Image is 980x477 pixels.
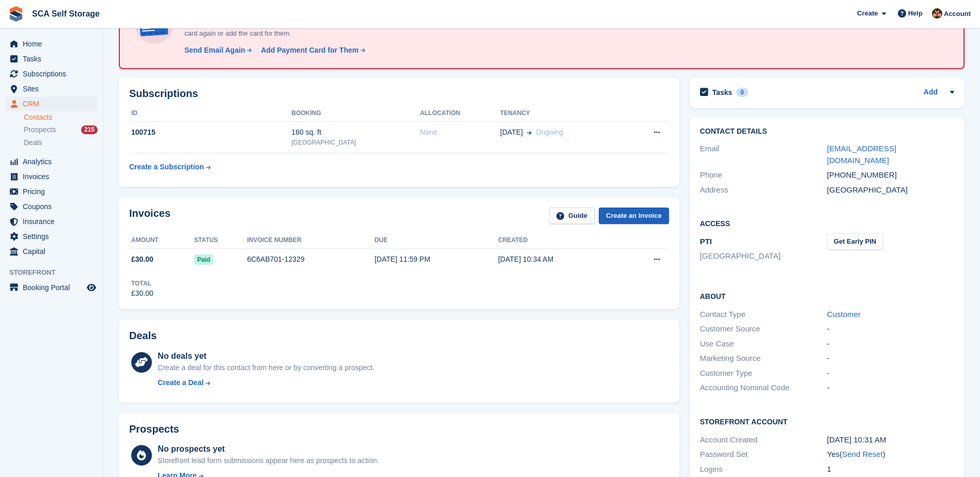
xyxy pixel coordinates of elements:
a: Preview store [85,281,98,294]
div: Logins [700,464,827,475]
span: Subscriptions [23,67,85,81]
th: Due [375,232,498,249]
div: [PHONE_NUMBER] [827,169,954,181]
div: - [827,368,954,379]
a: Deals [24,137,98,148]
a: menu [5,229,98,244]
div: - [827,382,954,394]
div: Marketing Source [700,353,827,364]
span: Help [908,8,923,19]
div: Customer Type [700,368,827,379]
a: Customer [827,310,861,319]
span: Coupons [23,199,85,214]
div: 100715 [129,127,291,138]
th: Allocation [420,105,500,122]
th: Status [194,232,247,249]
h2: Access [700,218,954,228]
span: Capital [23,244,85,259]
th: Invoice number [247,232,375,249]
img: stora-icon-8386f47178a22dfd0bd8f6a31ec36ba5ce8667c1dd55bd0f319d3a0aa187defe.svg [8,6,24,22]
span: Storefront [9,267,103,278]
h2: Deals [129,330,157,342]
a: menu [5,184,98,199]
p: This contact created their account but did not add their payment card via the customer portal. Se... [180,19,542,39]
div: [DATE] 10:31 AM [827,434,954,446]
a: [EMAIL_ADDRESS][DOMAIN_NAME] [827,144,896,165]
h2: Tasks [712,88,733,97]
a: SCA Self Storage [28,5,104,22]
th: Created [498,232,621,249]
a: Prospects 215 [24,124,98,135]
div: Account Created [700,434,827,446]
div: £30.00 [131,288,153,299]
div: Password Set [700,449,827,460]
div: [GEOGRAPHIC_DATA] [827,184,954,196]
a: Guide [549,208,595,225]
th: ID [129,105,291,122]
a: menu [5,52,98,66]
h2: Subscriptions [129,88,669,100]
div: - [827,338,954,350]
a: menu [5,37,98,51]
span: Sites [23,82,85,96]
div: [DATE] 10:34 AM [498,254,621,265]
span: PTI [700,237,712,246]
span: Analytics [23,154,85,169]
span: Prospects [24,125,56,135]
a: Send Reset [842,450,882,458]
a: menu [5,169,98,184]
h2: About [700,291,954,301]
a: menu [5,67,98,81]
span: Booking Portal [23,280,85,295]
th: Amount [129,232,194,249]
div: 0 [736,88,748,97]
div: None [420,127,500,138]
span: Home [23,37,85,51]
div: Use Case [700,338,827,350]
div: [DATE] 11:59 PM [375,254,498,265]
span: Create [857,8,878,19]
div: Address [700,184,827,196]
span: Tasks [23,52,85,66]
div: No prospects yet [158,443,379,455]
h2: Contact Details [700,128,954,136]
button: Get Early PIN [827,233,883,250]
span: Pricing [23,184,85,199]
img: Sarah Race [932,8,942,19]
div: Yes [827,449,954,460]
div: 215 [81,125,98,134]
div: Storefront lead form submissions appear here as prospects to action. [158,455,379,466]
h2: Prospects [129,423,179,435]
a: menu [5,280,98,295]
div: Send Email Again [184,45,245,56]
span: Ongoing [536,128,563,136]
th: Tenancy [500,105,626,122]
a: menu [5,82,98,96]
div: No deals yet [158,350,374,362]
span: ( ) [839,450,885,458]
div: Add Payment Card for Them [261,45,359,56]
span: Invoices [23,169,85,184]
div: Phone [700,169,827,181]
span: Account [944,9,971,19]
div: Accounting Nominal Code [700,382,827,394]
div: Contact Type [700,309,827,321]
div: Customer Source [700,323,827,335]
div: Create a Subscription [129,162,204,172]
a: menu [5,244,98,259]
a: Create a Deal [158,377,374,388]
div: Create a deal for this contact from here or by converting a prospect. [158,362,374,373]
div: - [827,323,954,335]
span: Deals [24,138,42,148]
div: Create a Deal [158,377,204,388]
a: Add [924,87,938,99]
span: CRM [23,97,85,111]
a: menu [5,97,98,111]
div: [GEOGRAPHIC_DATA] [291,138,420,147]
h2: Invoices [129,208,170,225]
div: 1 [827,464,954,475]
span: £30.00 [131,254,153,265]
a: Contacts [24,113,98,122]
a: menu [5,199,98,214]
a: menu [5,154,98,169]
